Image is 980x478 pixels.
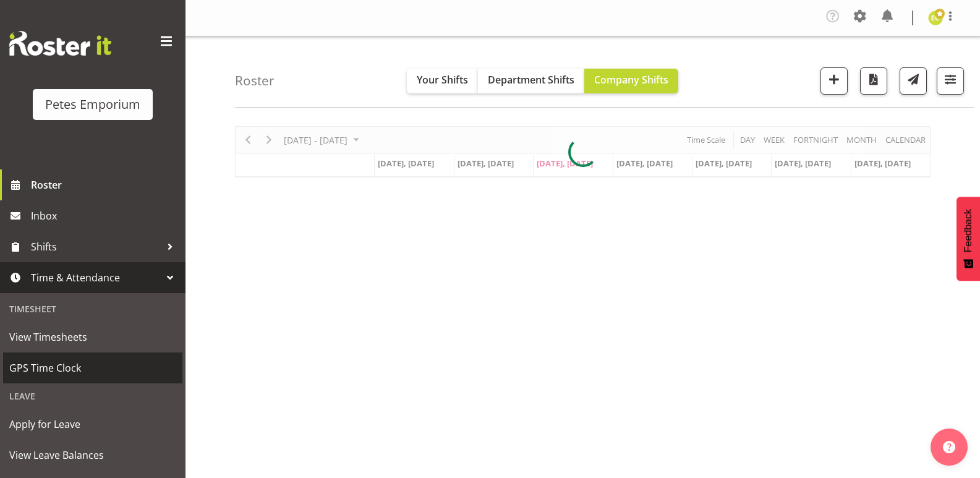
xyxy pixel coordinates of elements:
[9,359,176,377] span: GPS Time Clock
[3,296,182,322] div: Timesheet
[417,73,468,87] span: Your Shifts
[9,446,176,464] span: View Leave Balances
[3,383,182,409] div: Leave
[860,67,887,95] button: Download a PDF of the roster according to the set date range.
[957,197,980,281] button: Feedback - Show survey
[31,176,179,194] span: Roster
[9,31,111,56] img: Rosterit website logo
[31,268,161,287] span: Time & Attendance
[9,415,176,433] span: Apply for Leave
[488,73,574,87] span: Department Shifts
[3,440,182,471] a: View Leave Balances
[3,352,182,383] a: GPS Time Clock
[3,409,182,440] a: Apply for Leave
[943,441,955,453] img: help-xxl-2.png
[820,67,848,95] button: Add a new shift
[900,67,927,95] button: Send a list of all shifts for the selected filtered period to all rostered employees.
[478,69,584,93] button: Department Shifts
[963,209,974,252] span: Feedback
[9,328,176,346] span: View Timesheets
[45,95,140,114] div: Petes Emporium
[31,207,179,225] span: Inbox
[3,322,182,352] a: View Timesheets
[31,237,161,256] span: Shifts
[407,69,478,93] button: Your Shifts
[584,69,678,93] button: Company Shifts
[235,74,275,88] h4: Roster
[594,73,668,87] span: Company Shifts
[937,67,964,95] button: Filter Shifts
[928,11,943,25] img: emma-croft7499.jpg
